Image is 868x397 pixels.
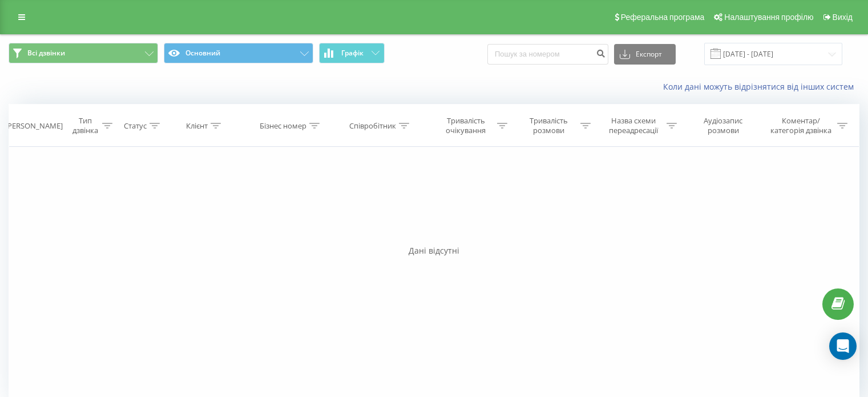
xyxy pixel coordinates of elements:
button: Графік [319,43,385,63]
div: Тип дзвінка [72,116,99,135]
div: Співробітник [349,121,396,131]
div: Тривалість розмови [520,116,578,135]
button: Основний [164,43,313,63]
div: Бізнес номер [260,121,306,131]
span: Всі дзвінки [27,49,65,58]
div: Дані відсутні [9,245,859,256]
a: Коли дані можуть відрізнятися вiд інших систем [663,81,859,92]
button: Експорт [614,44,676,65]
span: Графік [341,49,364,57]
span: Реферальна програма [621,13,705,22]
div: Статус [124,121,147,131]
div: Тривалість очікування [438,116,495,135]
div: Назва схеми переадресації [604,116,664,135]
input: Пошук за номером [487,44,608,65]
div: Аудіозапис розмови [690,116,757,135]
div: [PERSON_NAME] [5,121,63,131]
div: Клієнт [186,121,208,131]
span: Вихід [833,13,853,22]
div: Open Intercom Messenger [829,332,857,360]
div: Коментар/категорія дзвінка [768,116,834,135]
span: Налаштування профілю [724,13,813,22]
button: Всі дзвінки [9,43,158,63]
